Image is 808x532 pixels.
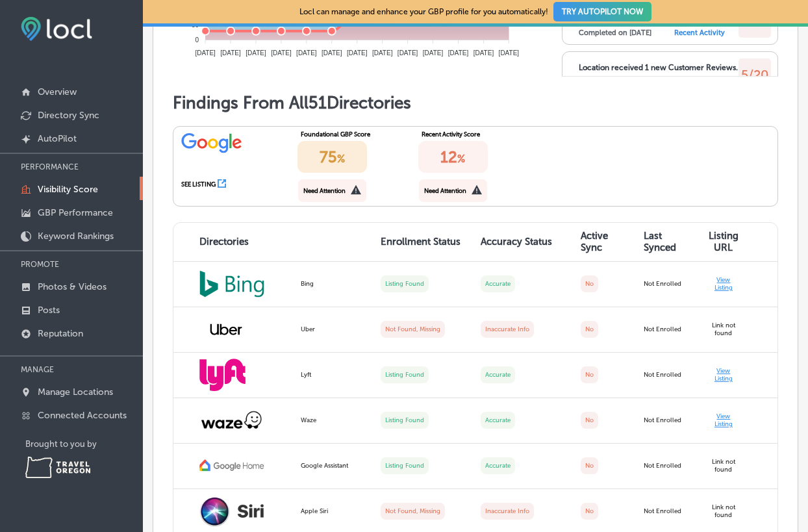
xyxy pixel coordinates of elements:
[372,49,393,57] tspan: [DATE]
[181,131,242,154] img: google.png
[424,187,466,194] div: Need Attention
[303,187,346,194] div: Need Attention
[301,416,365,424] div: Waze
[481,275,515,292] label: Accurate
[581,321,598,338] label: No
[714,412,733,428] a: View Listing
[38,410,127,421] p: Connected Accounts
[701,223,777,262] th: Listing URL
[581,412,598,429] label: No
[381,503,445,520] label: Not Found, Missing
[636,444,701,489] td: Not Enrolled
[481,412,515,429] label: Accurate
[581,275,598,292] label: No
[636,262,701,307] td: Not Enrolled
[38,305,60,316] p: Posts
[199,410,264,431] img: waze.png
[301,507,365,515] div: Apple Siri
[301,280,365,288] div: Bing
[473,223,573,262] th: Accuracy Status
[481,321,534,338] label: Inaccurate Info
[581,503,598,520] label: No
[381,275,429,292] label: Listing Found
[38,110,99,121] p: Directory Sync
[322,49,342,57] tspan: [DATE]
[297,141,367,173] div: 75
[25,439,143,449] p: Brought to you by
[301,371,365,379] div: Lyft
[381,412,429,429] label: Listing Found
[481,503,534,520] label: Inaccurate Info
[25,457,90,478] img: Travel Oregon
[38,133,77,144] p: AutoPilot
[246,49,266,57] tspan: [DATE]
[636,398,701,444] td: Not Enrolled
[481,366,515,383] label: Accurate
[196,36,199,43] tspan: 0
[199,359,246,391] img: lyft.png
[674,29,725,37] label: Recent Activity
[553,2,651,21] button: TRY AUTOPILOT NOW
[636,223,701,262] th: Last Synced
[741,67,768,82] span: 5/20
[21,17,92,41] img: fda3e92497d09a02dc62c9cd864e3231.png
[579,29,651,37] label: Completed on [DATE]
[301,325,365,333] div: Uber
[192,21,199,28] tspan: 50
[199,496,264,526] img: Siri-logo.png
[271,49,292,57] tspan: [DATE]
[581,366,598,383] label: No
[195,49,216,57] tspan: [DATE]
[499,49,520,57] tspan: [DATE]
[173,93,778,113] h1: Findings From All 51 Directories
[636,307,701,353] td: Not Enrolled
[712,503,735,519] label: Link not found
[422,131,520,138] div: Recent Activity Score
[173,223,293,262] th: Directories
[636,353,701,398] td: Not Enrolled
[220,49,241,57] tspan: [DATE]
[296,49,317,57] tspan: [DATE]
[581,457,598,474] label: No
[714,276,733,292] a: View Listing
[714,367,733,383] a: View Listing
[573,223,636,262] th: Active Sync
[712,322,735,337] label: Link not found
[448,49,469,57] tspan: [DATE]
[473,49,494,57] tspan: [DATE]
[199,459,264,472] img: google-home.png
[347,49,368,57] tspan: [DATE]
[418,141,488,173] div: 12
[38,184,98,195] p: Visibility Score
[301,131,399,138] div: Foundational GBP Score
[398,49,418,57] tspan: [DATE]
[38,231,114,242] p: Keyword Rankings
[337,153,345,165] span: %
[381,321,445,338] label: Not Found, Missing
[481,457,515,474] label: Accurate
[38,207,113,218] p: GBP Performance
[199,270,264,297] img: bing_Jjgns0f.png
[579,63,738,72] p: Location received 1 new Customer Reviews.
[38,386,113,398] p: Manage Locations
[381,366,429,383] label: Listing Found
[38,328,83,339] p: Reputation
[457,153,465,165] span: %
[301,462,365,470] div: Google Assistant
[381,457,429,474] label: Listing Found
[712,458,735,474] label: Link not found
[199,313,253,346] img: uber.png
[181,181,216,188] div: SEE LISTING
[38,281,107,292] p: Photos & Videos
[373,223,473,262] th: Enrollment Status
[38,86,77,97] p: Overview
[423,49,444,57] tspan: [DATE]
